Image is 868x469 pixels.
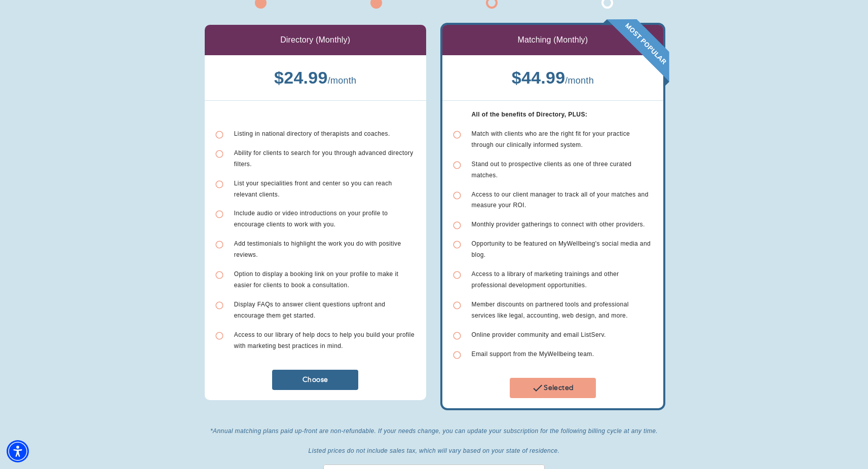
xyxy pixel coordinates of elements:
[472,270,619,289] span: Access to a library of marketing trainings and other professional development opportunities.
[472,130,630,148] span: Match with clients who are the right fit for your practice through our clinically informed system.
[328,75,357,86] span: / month
[7,440,29,462] div: Accessibility Menu
[280,34,350,46] p: Directory (Monthly)
[234,180,392,198] span: List your specialities front and center so you can reach relevant clients.
[512,68,565,87] b: $ 44.99
[601,19,669,88] img: banner
[234,270,398,289] span: Option to display a booking link on your profile to make it easier for clients to book a consulta...
[234,210,388,228] span: Include audio or video introductions on your profile to encourage clients to work with you.
[472,301,629,319] span: Member discounts on partnered tools and professional services like legal, accounting, web design,...
[517,34,588,46] p: Matching (Monthly)
[234,240,401,258] span: Add testimonials to highlight the work you do with positive reviews.
[514,382,592,394] span: Selected
[472,331,606,338] span: Online provider community and email ListServ.
[472,221,645,228] span: Monthly provider gatherings to connect with other providers.
[276,375,354,384] span: Choose
[210,427,658,455] i: *Annual matching plans paid up-front are non-refundable. If your needs change, you can update you...
[472,191,649,209] span: Access to our client manager to track all of your matches and measure your ROI.
[565,75,594,86] span: / month
[472,240,651,258] span: Opportunity to be featured on MyWellbeing's social media and blog.
[274,68,328,87] b: $ 24.99
[234,130,390,137] span: Listing in national directory of therapists and coaches.
[510,378,596,398] button: Selected
[234,331,414,349] span: Access to our library of help docs to help you build your profile with marketing best practices i...
[472,161,632,179] span: Stand out to prospective clients as one of three curated matches.
[472,111,588,118] b: All of the benefits of Directory, PLUS:
[234,149,413,168] span: Ability for clients to search for you through advanced directory filters.
[472,350,594,358] span: Email support from the MyWellbeing team.
[272,370,358,390] button: Choose
[234,301,386,319] span: Display FAQs to answer client questions upfront and encourage them get started.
